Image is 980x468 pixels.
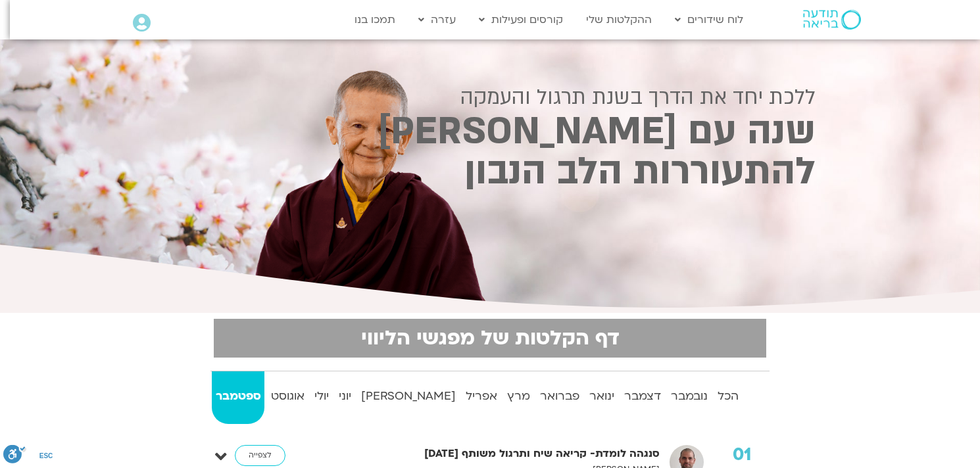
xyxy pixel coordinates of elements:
a: דצמבר [620,371,664,424]
a: נובמבר [667,371,711,424]
strong: [PERSON_NAME] [357,386,459,406]
strong: דצמבר [620,386,664,406]
a: פברואר [536,371,583,424]
a: ההקלטות שלי [579,7,658,32]
strong: פברואר [536,386,583,406]
a: [PERSON_NAME] [357,371,459,424]
strong: נובמבר [667,386,711,406]
a: לוח שידורים [668,7,750,32]
a: אפריל [462,371,501,424]
strong: סנגהה לומדת- קריאה שיח ותרגול משותף [DATE] [314,445,660,463]
h2: ללכת יחד את הדרך בשנת תרגול והעמקה [164,85,816,109]
img: תודעה בריאה [803,10,861,30]
a: הכל [714,371,742,424]
h2: דף הקלטות של מפגשי הליווי [222,327,758,350]
a: לצפייה [235,445,285,466]
strong: ספטמבר [212,386,264,406]
strong: אוגוסט [267,386,308,406]
h2: שנה עם [PERSON_NAME] [164,114,816,149]
a: קורסים ופעילות [472,7,570,32]
a: עזרה [412,7,462,32]
strong: מרץ [503,386,533,406]
a: יולי [310,371,332,424]
strong: 01 [715,445,770,465]
strong: יולי [310,386,332,406]
strong: ינואר [585,386,618,406]
a: ספטמבר [212,371,264,424]
a: תמכו בנו [348,7,402,32]
strong: אפריל [462,386,501,406]
a: ינואר [585,371,618,424]
a: אוגוסט [267,371,308,424]
a: מרץ [503,371,533,424]
strong: יוני [335,386,355,406]
a: יוני [335,371,355,424]
strong: הכל [714,386,742,406]
h2: להתעוררות הלב הנבון [164,154,816,189]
